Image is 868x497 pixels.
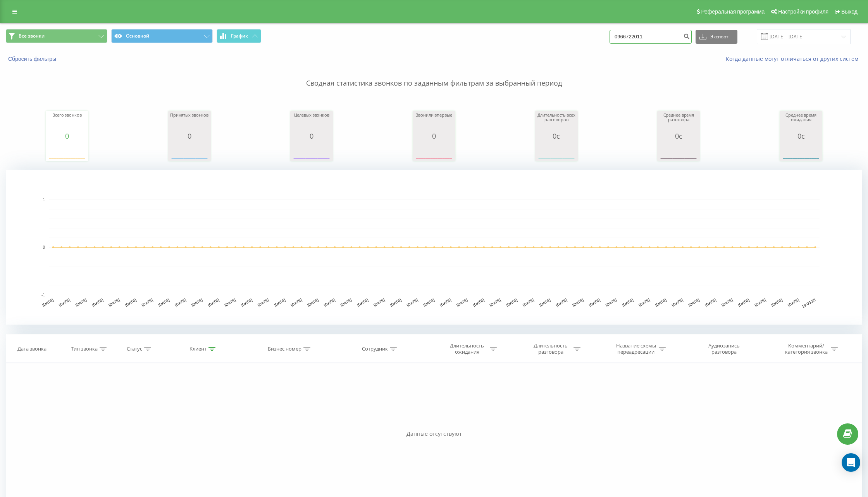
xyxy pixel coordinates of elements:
[472,298,485,307] text: [DATE]
[217,29,261,43] button: График
[373,298,386,307] text: [DATE]
[530,342,572,356] div: Длительность разговора
[505,298,518,307] text: [DATE]
[19,33,45,39] span: Все звонки
[754,298,767,307] text: [DATE]
[699,342,749,356] div: Аудиозапись разговора
[415,113,453,132] div: Звонили впервые
[292,113,331,132] div: Целевых звонков
[170,113,209,132] div: Принятых звонков
[6,170,862,325] svg: A chart.
[726,55,862,62] a: Когда данные могут отличаться от других систем
[224,298,236,307] text: [DATE]
[782,132,820,140] div: 0с
[6,55,60,62] button: Сбросить фильтры
[539,298,551,307] text: [DATE]
[6,430,862,438] div: Данные отсутствуют
[174,298,187,307] text: [DATE]
[696,30,737,44] button: Экспорт
[75,298,88,307] text: [DATE]
[659,132,698,140] div: 0с
[622,298,634,307] text: [DATE]
[189,346,207,353] div: Клиент
[615,342,657,356] div: Название схемы переадресации
[784,342,829,356] div: Комментарий/категория звонка
[588,298,601,307] text: [DATE]
[268,346,301,353] div: Бизнес номер
[537,140,576,163] svg: A chart.
[141,298,154,307] text: [DATE]
[770,298,783,307] text: [DATE]
[6,63,862,88] p: Сводная статистика звонков по заданным фильтрам за выбранный период
[489,298,501,307] text: [DATE]
[446,342,488,356] div: Длительность ожидания
[307,298,319,307] text: [DATE]
[48,113,86,132] div: Всего звонков
[231,33,248,39] span: График
[406,298,419,307] text: [DATE]
[91,298,104,307] text: [DATE]
[422,298,435,307] text: [DATE]
[659,113,698,132] div: Среднее время разговора
[787,298,800,307] text: [DATE]
[71,346,98,353] div: Тип звонка
[782,140,820,163] svg: A chart.
[841,9,858,15] span: Выход
[605,298,618,307] text: [DATE]
[704,298,717,307] text: [DATE]
[157,298,170,307] text: [DATE]
[362,346,388,353] div: Сотрудник
[671,298,684,307] text: [DATE]
[572,298,584,307] text: [DATE]
[41,298,54,307] text: [DATE]
[170,140,209,163] svg: A chart.
[108,298,121,307] text: [DATE]
[257,298,270,307] text: [DATE]
[522,298,535,307] text: [DATE]
[456,298,468,307] text: [DATE]
[240,298,253,307] text: [DATE]
[439,298,452,307] text: [DATE]
[801,298,816,309] text: 19.09.25
[292,140,331,163] svg: A chart.
[290,298,303,307] text: [DATE]
[323,298,336,307] text: [DATE]
[6,29,107,43] button: Все звонки
[356,298,369,307] text: [DATE]
[292,132,331,140] div: 0
[688,298,701,307] text: [DATE]
[207,298,220,307] text: [DATE]
[537,113,576,132] div: Длительность всех разговоров
[340,298,353,307] text: [DATE]
[274,298,286,307] text: [DATE]
[43,245,45,249] text: 0
[415,132,453,140] div: 0
[111,29,213,43] button: Основной
[43,198,45,202] text: 1
[654,298,667,307] text: [DATE]
[721,298,734,307] text: [DATE]
[48,132,86,140] div: 0
[48,140,86,163] svg: A chart.
[191,298,203,307] text: [DATE]
[389,298,402,307] text: [DATE]
[842,453,860,472] div: Open Intercom Messenger
[170,132,209,140] div: 0
[415,140,453,163] svg: A chart.
[17,346,46,353] div: Дата звонка
[127,346,142,353] div: Статус
[778,9,828,15] span: Настройки профиля
[537,132,576,140] div: 0с
[555,298,568,307] text: [DATE]
[41,293,45,297] text: -1
[659,140,698,163] svg: A chart.
[701,9,765,15] span: Реферальная программа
